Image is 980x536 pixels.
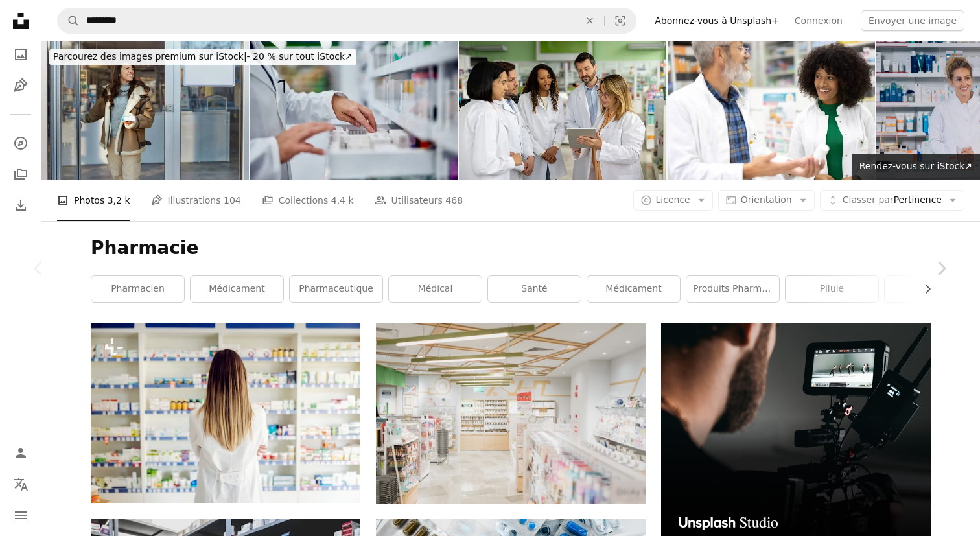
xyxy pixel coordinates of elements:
a: Collections [8,161,34,187]
a: Explorer [8,130,34,156]
form: Rechercher des visuels sur tout le site [57,8,636,34]
a: Produits pharmaceutiques [686,276,779,302]
img: magasin vide peint en blanc [376,323,646,504]
h1: Pharmacie [91,237,931,260]
button: Menu [8,502,34,528]
a: Femme apothicaire dos tourné debout à la pharmacie et regardant des médicaments et des drogues. [91,407,360,419]
button: Recherche de visuels [605,8,636,33]
a: Illustrations [8,73,34,99]
div: - 20 % sur tout iStock ↗ [49,49,356,65]
img: Femme apothicaire dos tourné debout à la pharmacie et regardant des médicaments et des drogues. [91,323,360,503]
button: Envoyer une image [861,10,964,31]
span: 4,4 k [331,193,354,207]
span: 104 [224,193,241,207]
a: Collections 4,4 k [262,180,354,221]
a: pharmacien [91,276,184,302]
a: Médicament [191,276,283,302]
button: Orientation [718,190,815,211]
a: Suivant [902,206,980,331]
span: Rendez-vous sur iStock ↗ [859,161,972,171]
span: 468 [445,193,463,207]
span: Orientation [741,194,792,205]
a: Rendez-vous sur iStock↗ [852,154,980,180]
button: Langue [8,471,34,497]
a: Connexion / S’inscrire [8,440,34,466]
img: Une jeune pharmacienne africaine et son collègue expérimenté en coworking [668,41,875,180]
img: Vue latérale d’un homme qui cherche quelque chose dans le tiroir, travaille comme pharmacien. [250,41,458,180]
span: Parcourez des images premium sur iStock | [53,51,247,62]
button: Licence [633,190,713,211]
span: Classer par [843,194,894,205]
a: pharmaceutique [290,276,382,302]
a: Connexion [787,10,850,31]
span: Pertinence [843,194,942,207]
a: santé [488,276,581,302]
img: Femme heureuse sortant de la pharmacie. [41,41,249,180]
span: Licence [656,194,690,205]
button: Rechercher sur Unsplash [58,8,80,33]
a: médical [389,276,482,302]
button: Classer parPertinence [820,190,964,211]
a: docteur [885,276,977,302]
a: Abonnez-vous à Unsplash+ [647,10,787,31]
a: médicament [587,276,680,302]
a: Historique de téléchargement [8,192,34,218]
a: magasin vide peint en blanc [376,408,646,419]
a: Parcourez des images premium sur iStock|- 20 % sur tout iStock↗ [41,41,364,73]
a: Illustrations 104 [151,180,241,221]
a: Photos [8,41,34,67]
button: Effacer [576,8,604,33]
img: Formation d’un pharmacien d’un groupe d’employés dans une pharmacie [459,41,666,180]
a: pilule [786,276,878,302]
a: Utilisateurs 468 [375,180,463,221]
